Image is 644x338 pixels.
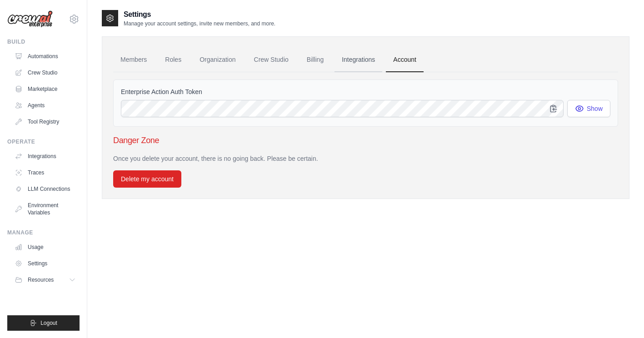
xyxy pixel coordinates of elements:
[113,170,181,188] button: Delete my account
[7,138,80,145] div: Operate
[11,98,80,113] a: Agents
[11,256,80,271] a: Settings
[11,240,80,254] a: Usage
[247,48,296,72] a: Crew Studio
[11,49,80,64] a: Automations
[7,229,80,236] div: Manage
[28,276,54,283] span: Resources
[386,48,424,72] a: Account
[124,20,275,27] p: Manage your account settings, invite new members, and more.
[7,315,80,331] button: Logout
[124,9,275,20] h2: Settings
[7,38,80,45] div: Build
[11,149,80,164] a: Integrations
[113,154,618,163] p: Once you delete your account, there is no going back. Please be certain.
[11,165,80,180] a: Traces
[11,114,80,129] a: Tool Registry
[113,48,154,72] a: Members
[11,273,80,287] button: Resources
[334,48,382,72] a: Integrations
[567,100,610,117] button: Show
[7,10,53,28] img: Logo
[11,65,80,80] a: Crew Studio
[158,48,189,72] a: Roles
[300,48,331,72] a: Billing
[40,319,57,327] span: Logout
[11,82,80,96] a: Marketplace
[113,134,618,147] h3: Danger Zone
[121,87,610,96] label: Enterprise Action Auth Token
[11,182,80,196] a: LLM Connections
[11,198,80,220] a: Environment Variables
[192,48,243,72] a: Organization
